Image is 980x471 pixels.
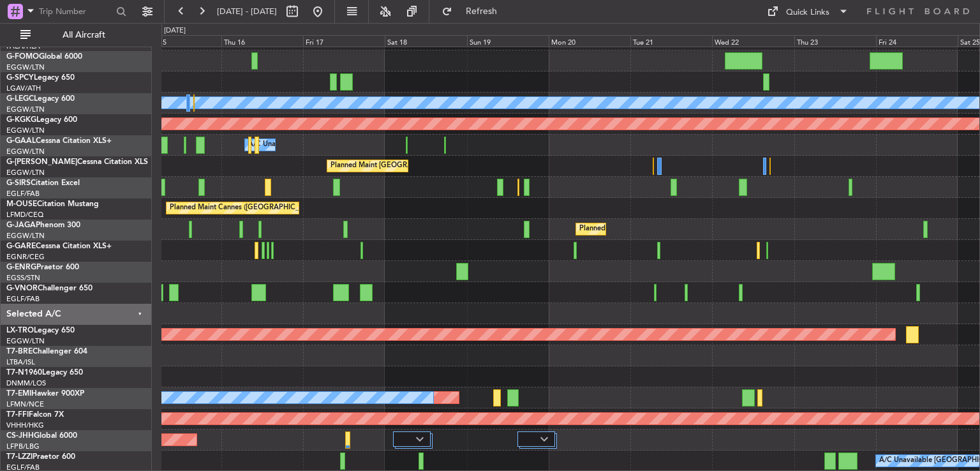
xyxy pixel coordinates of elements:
[6,243,36,250] span: G-GARE
[794,35,876,47] div: Thu 23
[6,137,112,145] a: G-GAALCessna Citation XLS+
[39,2,112,21] input: Trip Number
[6,264,79,271] a: G-ENRGPraetor 600
[6,168,45,177] a: EGGW/LTN
[14,25,138,45] button: All Aircraft
[170,198,321,218] div: Planned Maint Cannes ([GEOGRAPHIC_DATA])
[6,105,45,114] a: EGGW/LTN
[217,6,277,17] span: [DATE] - [DATE]
[6,442,40,451] a: LFPB/LBG
[6,74,75,82] a: G-SPCYLegacy 650
[6,231,45,241] a: EGGW/LTN
[6,200,37,208] span: M-OUSE
[6,200,99,208] a: M-OUSECitation Mustang
[455,7,509,16] span: Refresh
[786,6,829,19] div: Quick Links
[712,35,794,47] div: Wed 22
[467,35,549,47] div: Sun 19
[6,327,34,334] span: LX-TRO
[385,35,466,47] div: Sat 18
[6,137,36,145] span: G-GAAL
[33,31,135,40] span: All Aircraft
[6,348,87,355] a: T7-BREChallenger 604
[6,400,44,409] a: LFMN/NCE
[6,369,42,377] span: T7-N1960
[6,63,45,72] a: EGGW/LTN
[6,147,45,156] a: EGGW/LTN
[303,35,385,47] div: Fri 17
[630,35,712,47] div: Tue 21
[6,348,33,355] span: T7-BRE
[6,221,36,229] span: G-JAGA
[6,357,35,367] a: LTBA/ISL
[6,264,36,271] span: G-ENRG
[761,1,855,22] button: Quick Links
[6,95,34,103] span: G-LEGC
[6,390,84,398] a: T7-EMIHawker 900XP
[6,285,93,292] a: G-VNORChallenger 650
[221,35,303,47] div: Thu 16
[6,210,43,220] a: LFMD/CEQ
[6,116,77,124] a: G-KGKGLegacy 600
[6,421,44,430] a: VHHH/HKG
[6,179,80,187] a: G-SIRSCitation Excel
[6,252,45,262] a: EGNR/CEG
[6,53,82,61] a: G-FOMOGlobal 6000
[6,327,75,334] a: LX-TROLegacy 650
[6,126,45,135] a: EGGW/LTN
[540,437,548,442] img: arrow-gray.svg
[164,26,186,36] div: [DATE]
[416,437,424,442] img: arrow-gray.svg
[6,84,41,93] a: LGAV/ATH
[6,453,75,461] a: T7-LZZIPraetor 600
[6,273,40,283] a: EGSS/STN
[140,35,221,47] div: Wed 15
[6,453,33,461] span: T7-LZZI
[6,390,31,398] span: T7-EMI
[6,158,77,166] span: G-[PERSON_NAME]
[6,432,77,440] a: CS-JHHGlobal 6000
[579,220,780,239] div: Planned Maint [GEOGRAPHIC_DATA] ([GEOGRAPHIC_DATA])
[6,221,80,229] a: G-JAGAPhenom 300
[6,74,34,82] span: G-SPCY
[436,1,512,22] button: Refresh
[549,35,630,47] div: Mon 20
[6,243,112,250] a: G-GARECessna Citation XLS+
[248,135,301,154] div: A/C Unavailable
[6,411,64,419] a: T7-FFIFalcon 7X
[6,336,45,346] a: EGGW/LTN
[6,95,75,103] a: G-LEGCLegacy 600
[6,189,40,198] a: EGLF/FAB
[6,378,46,388] a: DNMM/LOS
[6,53,39,61] span: G-FOMO
[330,156,531,176] div: Planned Maint [GEOGRAPHIC_DATA] ([GEOGRAPHIC_DATA])
[6,294,40,304] a: EGLF/FAB
[6,369,83,377] a: T7-N1960Legacy 650
[6,432,34,440] span: CS-JHH
[876,35,958,47] div: Fri 24
[6,179,31,187] span: G-SIRS
[6,411,29,419] span: T7-FFI
[6,116,36,124] span: G-KGKG
[6,285,38,292] span: G-VNOR
[6,158,148,166] a: G-[PERSON_NAME]Cessna Citation XLS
